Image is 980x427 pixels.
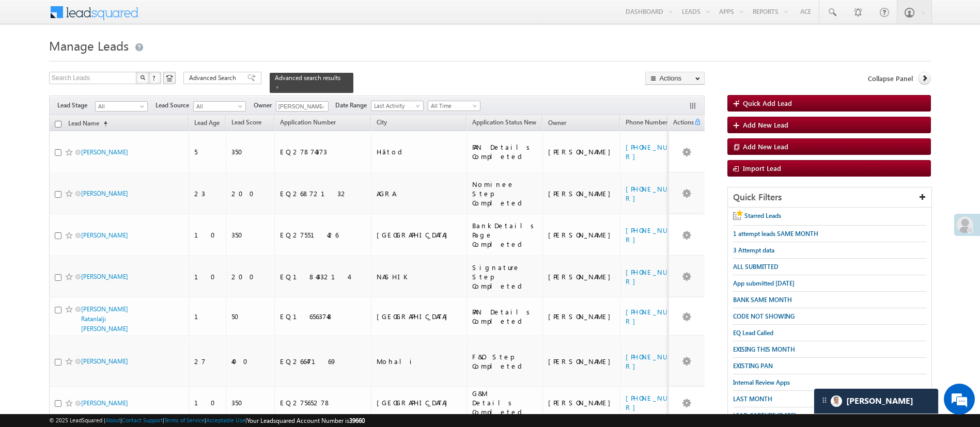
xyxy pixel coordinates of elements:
button: ? [149,72,161,84]
div: AGRA [377,189,462,198]
span: Last Activity [371,101,421,110]
a: All Time [428,101,480,111]
a: Show All Items [315,102,328,112]
div: [PERSON_NAME] [548,357,616,366]
a: [PERSON_NAME] [81,357,128,365]
span: Add New Lead [743,120,788,129]
div: carter-dragCarter[PERSON_NAME] [814,388,939,414]
span: EQ Lead Called [733,329,773,337]
span: Internal Review Apps [733,378,790,386]
div: EQ27874373 [280,147,366,156]
a: [PHONE_NUMBER] [626,226,689,244]
div: [PERSON_NAME] [548,189,616,198]
span: Advanced search results [275,74,340,82]
div: EQ26872132 [280,189,366,198]
img: carter-drag [820,396,829,404]
span: LAST MONTH [733,395,772,403]
span: Lead Source [155,101,193,110]
span: All [96,102,145,111]
span: Lead Age [194,119,220,126]
span: © 2025 LeadSquared | | | | | [49,416,365,425]
span: Import Lead [743,164,781,172]
div: [PERSON_NAME] [548,147,616,156]
a: [PERSON_NAME] Ratanlalji [PERSON_NAME] [81,305,128,333]
span: Actions [669,117,694,130]
a: Application Status New [467,117,541,130]
span: Phone Number [626,118,667,126]
div: [PERSON_NAME] [548,398,616,407]
div: Signature Step Completed [472,263,538,291]
span: Lead Stage [57,101,95,110]
span: EXISING THIS MONTH [733,345,795,353]
div: EQ27565278 [280,398,366,407]
a: Contact Support [122,417,163,423]
span: Date Range [335,101,371,110]
a: All [193,101,246,112]
span: Quick Add Lead [743,99,792,107]
input: Type to Search [276,101,329,112]
span: Add New Lead [743,142,788,151]
span: 39660 [349,417,365,424]
span: 1 attempt leads SAME MONTH [733,230,818,238]
span: Starred Leads [744,212,781,219]
a: [PHONE_NUMBER] [626,267,689,286]
a: About [105,417,120,423]
div: [GEOGRAPHIC_DATA] [377,398,462,407]
input: Check all records [55,121,61,128]
a: [PHONE_NUMBER] [626,393,689,412]
span: ? [152,73,157,82]
div: 200 [231,189,270,198]
div: 350 [231,147,270,156]
div: Hātod [377,147,462,156]
a: Application Number [275,117,341,130]
span: Owner [254,101,276,110]
div: PAN Details Completed [472,307,538,326]
span: 3 Attempt data [733,246,774,254]
a: Terms of Service [164,417,205,423]
button: Actions [645,72,705,85]
div: 350 [231,398,270,407]
span: Advanced Search [189,73,239,83]
div: 400 [231,357,270,366]
span: City [377,118,387,126]
span: (sorted ascending) [99,120,107,128]
span: CODE NOT SHOWING [733,312,795,320]
a: Last Activity [371,101,424,111]
a: [PHONE_NUMBER] [626,184,689,202]
img: Carter [831,396,842,407]
a: [PERSON_NAME] [81,399,128,407]
div: Quick Filters [728,187,931,208]
div: 1 [194,312,222,321]
a: Lead Name(sorted ascending) [63,117,113,131]
img: Search [140,75,145,80]
div: BankDetails Page Completed [472,221,538,249]
div: [PERSON_NAME] [548,272,616,281]
a: [PERSON_NAME] [81,148,128,156]
span: Manage Leads [49,37,129,54]
div: 50 [231,312,270,321]
a: Phone Number [620,117,673,130]
div: 350 [231,230,270,240]
div: [PERSON_NAME] [548,230,616,240]
a: [PERSON_NAME] [81,189,128,197]
a: Acceptable Use [206,417,245,423]
div: [PERSON_NAME] [548,312,616,321]
span: All [194,102,243,111]
span: LEAD CAPTURE [DATE] [733,412,796,419]
div: EQ18433214 [280,272,366,281]
span: EXISTING PAN [733,362,773,370]
a: All [95,101,148,112]
div: 27 [194,357,222,366]
a: [PERSON_NAME] [81,273,128,280]
a: [PHONE_NUMBER] [626,307,689,325]
span: Collapse Panel [868,74,913,83]
a: [PHONE_NUMBER] [626,143,689,161]
div: Nominee Step Completed [472,180,538,208]
div: 23 [194,189,222,198]
div: 10 [194,398,222,407]
span: ALL SUBMITTED [733,263,779,271]
a: City [371,117,392,130]
span: Your Leadsquared Account Number is [247,417,365,424]
div: NASHIK [377,272,462,281]
div: EQ16563748 [280,312,366,321]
